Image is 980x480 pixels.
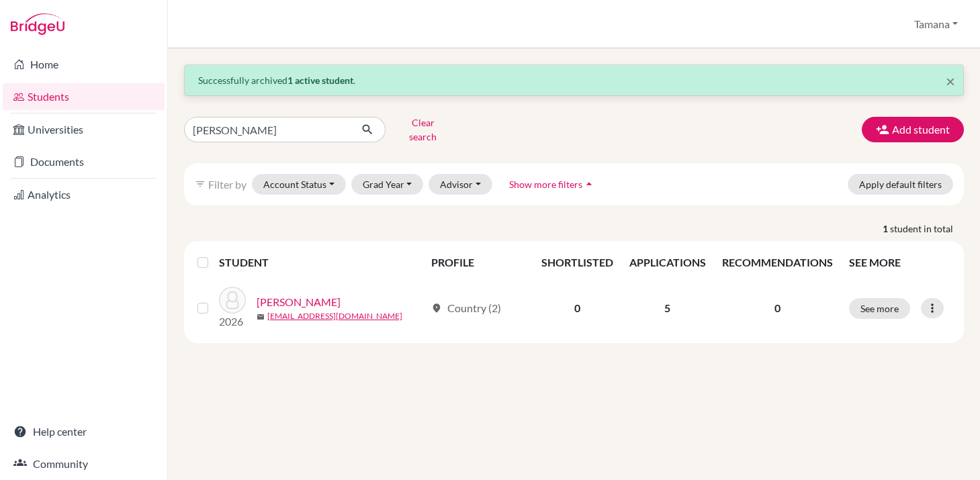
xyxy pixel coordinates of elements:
[3,83,165,110] a: Students
[351,174,424,195] button: Grad Year
[423,246,533,279] th: PROFILE
[890,222,964,236] span: student in total
[714,246,841,279] th: RECOMMENDATIONS
[219,287,246,314] img: CHEN, Xitong
[3,116,165,143] a: Universities
[386,112,460,147] button: Clear search
[257,313,265,321] span: mail
[3,51,165,78] a: Home
[509,179,582,190] span: Show more filters
[219,246,423,279] th: STUDENT
[195,179,206,189] i: filter_list
[219,314,246,330] p: 2026
[3,450,165,477] a: Community
[498,174,607,195] button: Show more filtersarrow_drop_up
[257,294,341,310] a: [PERSON_NAME]
[431,303,442,314] span: location_on
[208,178,247,191] span: Filter by
[849,298,910,319] button: See more
[3,148,165,175] a: Documents
[621,246,714,279] th: APPLICATIONS
[862,117,964,142] button: Add student
[722,300,833,316] p: 0
[3,418,165,445] a: Help center
[848,174,953,195] button: Apply default filters
[621,279,714,338] td: 5
[287,75,353,86] strong: 1 active student
[533,246,621,279] th: SHORTLISTED
[946,73,955,89] button: Close
[841,246,959,279] th: SEE MORE
[946,71,955,91] span: ×
[198,73,950,87] p: Successfully archived .
[431,300,501,316] div: Country (2)
[883,222,890,236] strong: 1
[267,310,402,322] a: [EMAIL_ADDRESS][DOMAIN_NAME]
[429,174,492,195] button: Advisor
[3,181,165,208] a: Analytics
[11,13,64,35] img: Bridge-U
[252,174,346,195] button: Account Status
[533,279,621,338] td: 0
[908,11,964,37] button: Tamana
[184,117,351,142] input: Find student by name...
[582,177,596,191] i: arrow_drop_up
